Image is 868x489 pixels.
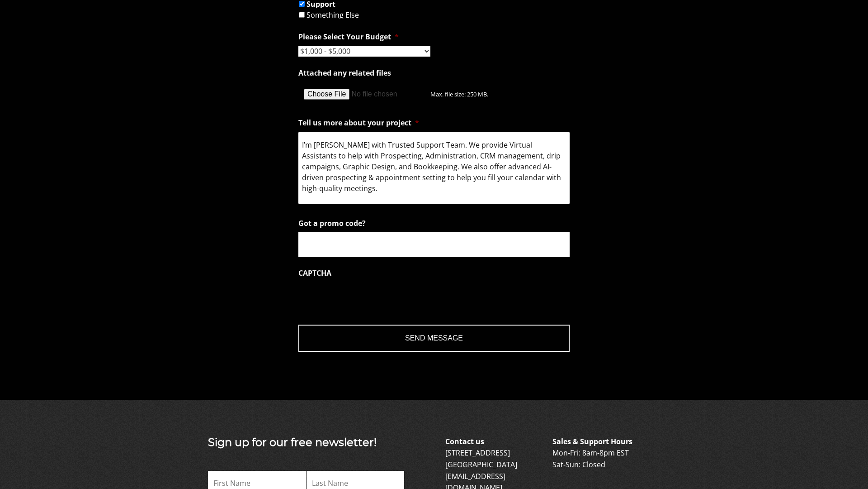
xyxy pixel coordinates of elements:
b: Contact us [445,436,484,446]
iframe: reCAPTCHA [298,282,436,317]
b: Sales & Support Hours [552,436,632,446]
p: Mon-Fri: 8am-8pm EST Sat-Sun: Closed [552,436,658,471]
label: Something Else [307,11,359,19]
label: CAPTCHA [298,268,331,278]
iframe: Chat Widget [823,446,868,489]
label: Tell us more about your project [298,118,419,128]
h3: Sign up for our free newsletter! [208,436,423,449]
label: Got a promo code? [298,219,366,228]
a: [STREET_ADDRESS][GEOGRAPHIC_DATA] [445,448,517,470]
label: Support [307,0,335,8]
label: Please Select Your Budget [298,32,399,42]
span: Max. file size: 250 MB. [430,83,495,98]
label: Attached any related files [298,68,391,78]
input: Send Message [298,325,570,352]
